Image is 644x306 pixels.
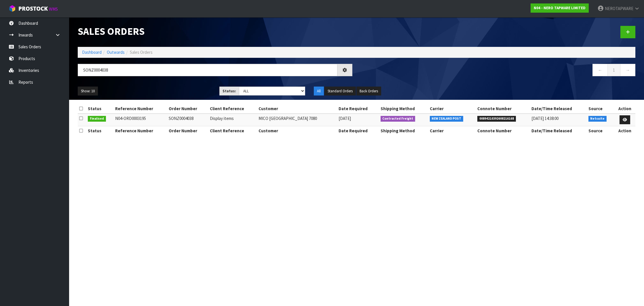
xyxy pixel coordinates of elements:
strong: Status: [223,89,236,93]
td: SONZ0004038 [167,114,208,126]
th: Date Required [337,126,379,135]
button: Back Orders [356,87,381,96]
th: Date/Time Released [530,126,587,135]
span: [DATE] [339,116,351,121]
input: Search sales orders [78,64,337,76]
th: Action [615,104,635,113]
button: Show: 10 [78,87,98,96]
a: ← [592,64,608,76]
th: Carrier [428,104,476,113]
th: Order Number [167,126,208,135]
th: Date Required [337,104,379,113]
span: Sales Orders [130,49,153,55]
a: 1 [607,64,620,76]
span: Netsuite [588,116,607,122]
th: Source [587,104,615,113]
button: Standard Orders [324,87,356,96]
small: WMS [49,6,58,12]
th: Connote Number [476,104,530,113]
th: Reference Number [114,104,167,113]
th: Connote Number [476,126,530,135]
button: All [314,87,324,96]
th: Customer [257,126,337,135]
span: 00894210392608216168 [477,116,516,122]
th: Shipping Method [379,126,428,135]
a: Outwards [107,49,125,55]
nav: Page navigation [361,64,636,78]
span: Contracted Freight [381,116,415,122]
th: Action [615,126,635,135]
th: Customer [257,104,337,113]
th: Carrier [428,126,476,135]
span: [DATE] 14:38:00 [531,116,558,121]
th: Client Reference [208,126,257,135]
th: Shipping Method [379,104,428,113]
strong: N04 - NERO TAPWARE LIMITED [534,5,586,10]
h1: Sales Orders [78,26,352,37]
a: → [620,64,635,76]
th: Status [86,126,114,135]
th: Date/Time Released [530,104,587,113]
span: Finalised [88,116,106,122]
th: Source [587,126,615,135]
a: Dashboard [82,49,102,55]
th: Client Reference [208,104,257,113]
th: Status [86,104,114,113]
span: NEW ZEALAND POST [430,116,463,122]
td: N04-ORD0003195 [114,114,167,126]
th: Reference Number [114,126,167,135]
td: Display items [208,114,257,126]
span: NEROTAPWARE [605,6,633,11]
td: MICO [GEOGRAPHIC_DATA] 7080 [257,114,337,126]
img: cube-alt.png [9,5,16,12]
span: ProStock [18,5,48,12]
th: Order Number [167,104,208,113]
